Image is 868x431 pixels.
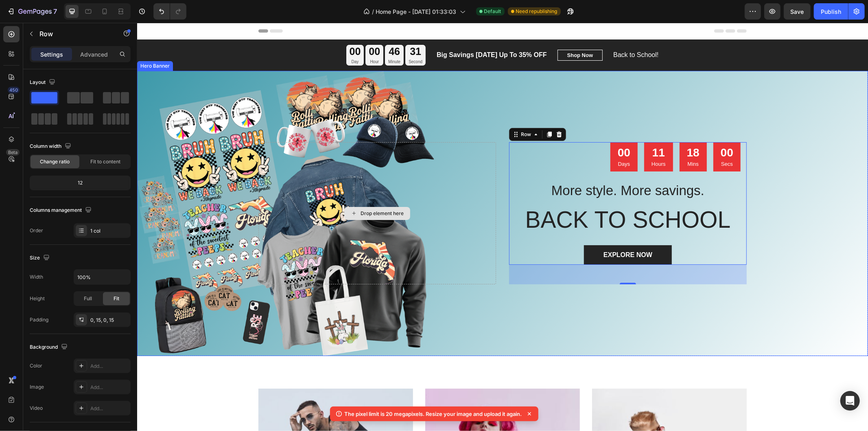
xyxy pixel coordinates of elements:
p: More style. More savings. [379,159,603,177]
p: Days [481,137,493,145]
div: 450 [8,87,20,93]
div: Drop element here [223,187,267,194]
p: 7 [53,7,57,16]
p: Big Savings [DATE] Up To 35% OFF [300,27,410,37]
p: Minute [251,35,263,43]
iframe: Design area [137,23,868,431]
div: Background [30,342,69,353]
div: Publish [821,7,841,16]
div: Order [30,227,43,234]
p: Day [212,35,224,43]
span: Default [484,8,501,15]
button: 7 [3,3,61,20]
span: Fit [114,295,119,302]
div: 00 [481,123,493,137]
div: Color [30,362,42,369]
div: 11 [514,123,529,137]
div: Padding [30,316,48,323]
div: Image [30,383,44,391]
span: Full [84,295,92,302]
p: Advanced [80,50,108,59]
div: Add... [90,384,129,391]
span: Save [791,8,804,15]
div: Size [30,253,51,264]
p: Second [271,35,285,43]
span: Fit to content [90,158,120,165]
p: Row [39,29,109,39]
p: Hours [514,137,529,145]
div: Columns management [30,205,93,216]
div: EXPLORE NOW [466,227,515,237]
p: BACK TO SCHOOL [379,182,603,212]
div: Beta [6,149,20,156]
div: 18 [550,123,562,137]
div: 46 [251,22,263,35]
div: Hero Banner [2,40,34,47]
div: Width [30,273,43,281]
div: Layout [30,77,57,88]
span: Home Page - [DATE] 01:33:03 [376,7,457,16]
span: Need republishing [516,8,558,15]
div: Undo/Redo [153,3,186,20]
div: 31 [271,22,285,35]
a: Shop Now [420,27,466,38]
button: Save [784,3,811,20]
div: Column width [30,141,73,152]
h2: Rich Text Editor. Editing area: main [378,158,603,178]
p: Back to School! [476,26,521,38]
div: 1 col [90,227,129,235]
a: EXPLORE NOW [447,222,535,242]
div: Add... [90,405,129,412]
p: The pixel limit is 20 megapixels. Resize your image and upload it again. [345,410,522,418]
div: Shop Now [430,29,456,37]
p: Secs [584,137,596,145]
div: 0, 15, 0, 15 [90,317,129,324]
div: Add... [90,363,129,370]
span: Change ratio [40,158,70,165]
p: Settings [40,50,63,59]
span: / [372,7,374,16]
div: Video [30,405,43,412]
input: Auto [74,270,130,284]
p: Mins [550,137,562,145]
div: 00 [232,22,243,35]
div: 00 [584,123,596,137]
div: Open Intercom Messenger [840,391,860,411]
div: Row [382,108,396,115]
p: Hour [232,35,243,43]
div: Height [30,295,45,302]
div: 12 [31,177,129,189]
button: Publish [814,3,848,20]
